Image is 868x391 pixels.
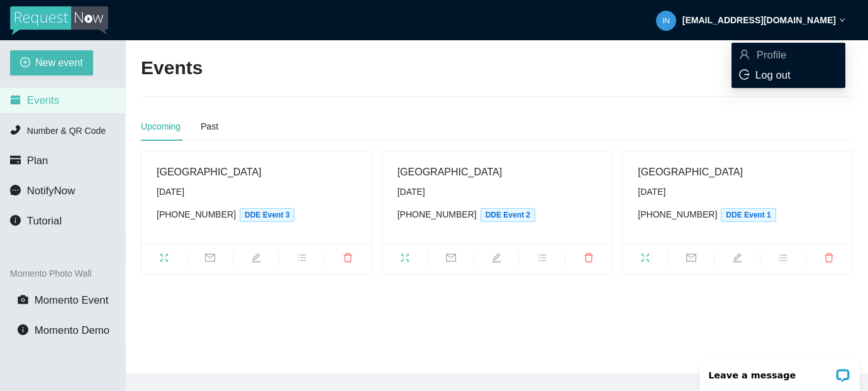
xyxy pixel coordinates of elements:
[739,69,750,80] span: logout
[398,207,597,222] div: [PHONE_NUMBER]
[141,119,181,133] div: Upcoming
[27,185,75,197] span: NotifyNow
[18,324,28,335] span: info-circle
[669,253,714,267] span: mail
[10,124,21,135] span: phone
[481,208,535,222] span: DDE Event 2
[757,49,787,61] span: Profile
[240,208,294,222] span: DDE Event 3
[233,253,279,267] span: edit
[18,294,28,305] span: camera
[187,253,233,267] span: mail
[682,15,836,25] strong: [EMAIL_ADDRESS][DOMAIN_NAME]
[638,185,837,199] div: [DATE]
[157,164,356,180] div: [GEOGRAPHIC_DATA]
[141,55,203,81] h2: Events
[27,126,106,136] span: Number & QR Code
[20,57,30,69] span: plus-circle
[638,207,837,222] div: [PHONE_NUMBER]
[721,208,776,222] span: DDE Event 1
[474,253,520,267] span: edit
[27,155,48,167] span: Plan
[35,294,109,306] span: Momento Event
[157,207,356,222] div: [PHONE_NUMBER]
[656,11,676,31] img: d01eb085664dd1b1b0f3fb614695c60d
[715,253,760,267] span: edit
[35,55,83,70] span: New event
[157,185,356,199] div: [DATE]
[755,69,791,81] span: Log out
[279,253,325,267] span: bars
[398,185,597,199] div: [DATE]
[691,351,868,391] iframe: LiveChat chat widget
[398,164,597,180] div: [GEOGRAPHIC_DATA]
[806,253,852,267] span: delete
[27,215,62,227] span: Tutorial
[10,6,108,35] img: RequestNow
[739,49,750,60] span: user
[638,164,837,180] div: [GEOGRAPHIC_DATA]
[839,17,845,23] span: down
[382,253,428,267] span: fullscreen
[10,215,21,226] span: info-circle
[10,50,93,75] button: plus-circleNew event
[10,155,21,165] span: credit-card
[623,253,668,267] span: fullscreen
[10,94,21,105] span: calendar
[325,253,371,267] span: delete
[27,94,59,106] span: Events
[520,253,565,267] span: bars
[428,253,474,267] span: mail
[201,119,218,133] div: Past
[35,324,109,336] span: Momento Demo
[142,253,187,267] span: fullscreen
[760,253,806,267] span: bars
[565,253,611,267] span: delete
[10,185,21,196] span: message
